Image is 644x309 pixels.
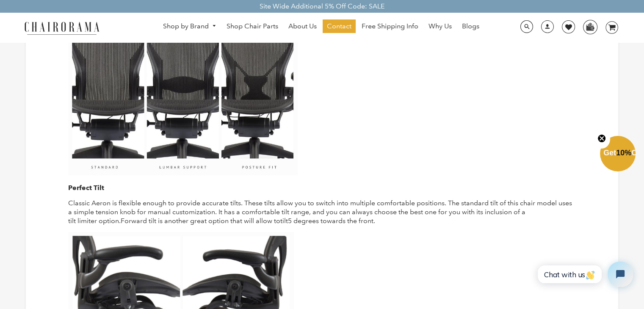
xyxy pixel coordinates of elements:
a: Why Us [424,19,456,33]
a: Contact [323,19,356,33]
a: Free Shipping Info [357,19,423,33]
span: Free Shipping Info [362,22,418,31]
img: WhatsApp_Image_2024-07-12_at_16.23.01.webp [583,20,597,33]
span: tilt [280,217,288,225]
span: Shop Chair Parts [227,22,278,31]
span: Forward tilt is another great option that will allow to [121,217,280,225]
img: blogimage2.jpg [68,22,298,175]
a: Blogs [458,19,484,33]
span: Classic Aeron is flexible enough to provide accurate tilts. These tilts allow you to switch into ... [68,199,572,225]
a: About Us [284,19,321,33]
span: 10% [616,149,631,157]
span: Contact [327,22,351,31]
span: Get Off [603,149,642,157]
span: About Us [288,22,317,31]
a: Shop Chair Parts [222,19,282,33]
iframe: Tidio Chat [528,254,640,294]
span: Perfect Tilt [68,184,104,192]
a: Shop by Brand [159,20,221,33]
div: Get10%OffClose teaser [600,137,636,172]
span: Blogs [462,22,479,31]
span: nt. [368,217,375,225]
button: Close teaser [593,129,610,149]
img: chairorama [19,20,104,35]
span: Why Us [428,22,452,31]
nav: DesktopNavigation [140,19,503,35]
span: 5 degrees towards the fro [288,217,368,225]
